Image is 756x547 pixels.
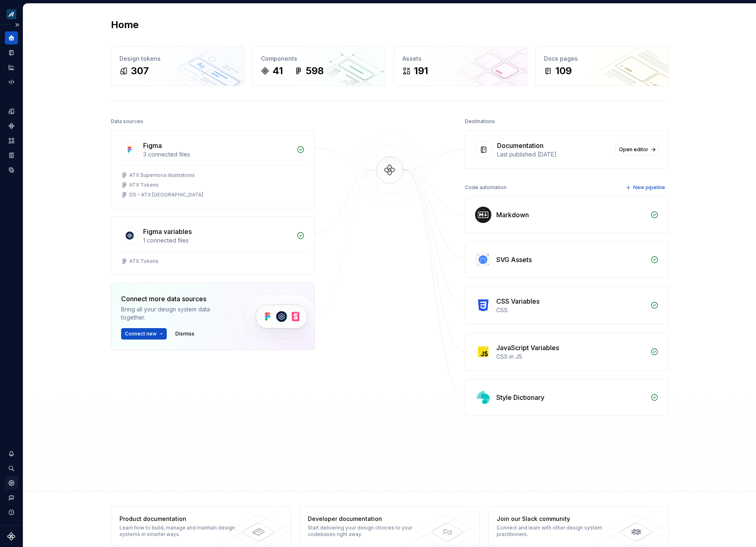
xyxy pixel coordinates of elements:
a: Components [5,119,18,132]
div: Figma variables [143,227,192,236]
img: ece3896c-3e3b-4313-9933-5dae2d7e2e0c.png [7,9,16,19]
div: Bring all your design system data together. [121,305,231,322]
button: Connect new [121,328,167,340]
a: Figma3 connected filesATX Supernova illustrationsATX TokensDS – ATX [GEOGRAPHIC_DATA] [111,130,315,208]
svg: Supernova Logo [7,532,15,540]
a: Design tokens [5,105,18,118]
div: CSS [496,306,645,314]
div: ATX Supernova illustrations [129,172,195,179]
div: 307 [131,64,149,77]
button: Dismiss [172,328,198,340]
div: CSS in JS [496,353,645,361]
a: Assets191 [394,46,527,86]
div: CSS Variables [496,296,539,306]
div: Destinations [465,116,495,127]
div: Start delivering your design choices to your codebases right away. [308,525,427,538]
button: Notifications [5,447,18,460]
div: Connect more data sources [121,294,231,304]
div: Components [261,55,377,63]
div: Assets [402,55,519,63]
div: ATX Tokens [129,258,159,265]
a: Docs pages109 [535,46,669,86]
span: Dismiss [175,331,195,337]
div: Documentation [497,141,544,150]
span: Open editor [619,146,648,153]
span: Connect new [125,331,157,337]
a: Product documentationLearn how to build, manage and maintain design systems in smarter ways. [111,506,292,546]
button: Expand sidebar [11,19,23,31]
h2: Home [111,18,139,31]
div: Join our Slack community [497,515,615,523]
div: Connect and learn with other design system practitioners. [497,525,615,538]
a: Components41598 [252,46,386,86]
a: Code automation [5,75,18,88]
a: Join our Slack communityConnect and learn with other design system practitioners. [488,506,669,546]
a: Design tokens307 [111,46,244,86]
div: Figma [143,141,162,150]
div: DS – ATX [GEOGRAPHIC_DATA] [129,192,203,198]
div: 109 [555,64,572,77]
a: Documentation [5,46,18,59]
a: Home [5,31,18,44]
div: Product documentation [119,515,238,523]
div: Style Dictionary [496,393,544,402]
a: Data sources [5,163,18,176]
button: Contact support [5,491,18,504]
button: New pipeline [623,182,669,193]
div: Learn how to build, manage and maintain design systems in smarter ways. [119,525,238,538]
div: Markdown [496,210,529,220]
a: Figma variables1 connected filesATX Tokens [111,216,315,275]
a: Assets [5,134,18,147]
button: Search ⌘K [5,462,18,475]
div: JavaScript Variables [496,343,559,353]
div: SVG Assets [496,255,532,265]
span: New pipeline [633,184,665,191]
a: Analytics [5,61,18,74]
div: Developer documentation [308,515,427,523]
a: Settings [5,476,18,490]
div: 3 connected files [143,150,292,159]
div: Design tokens [119,55,236,63]
div: Data sources [111,116,143,127]
a: Open editor [615,144,659,155]
div: ATX Tokens [129,182,159,188]
div: 191 [414,64,428,77]
div: 41 [272,64,283,77]
div: Last published [DATE] [497,150,610,159]
a: Storybook stories [5,149,18,162]
div: Docs pages [544,55,660,63]
a: Developer documentationStart delivering your design choices to your codebases right away. [299,506,480,546]
div: Code automation [465,182,506,193]
div: 1 connected files [143,236,292,245]
div: 598 [306,64,324,77]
